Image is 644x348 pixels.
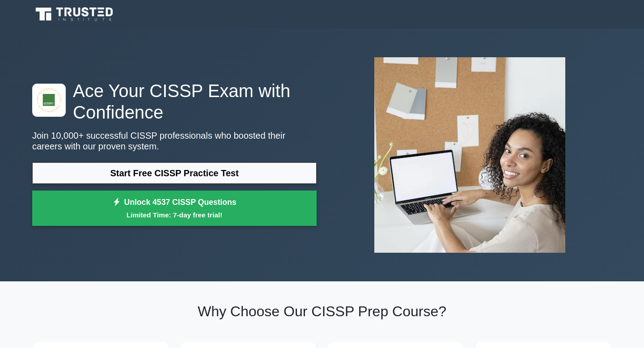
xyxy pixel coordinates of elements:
a: Unlock 4537 CISSP QuestionsLimited Time: 7-day free trial! [32,191,317,226]
a: Start Free CISSP Practice Test [32,162,317,184]
p: Join 10,000+ successful CISSP professionals who boosted their careers with our proven system. [32,130,317,152]
h1: Ace Your CISSP Exam with Confidence [32,80,317,123]
h2: Why Choose Our CISSP Prep Course? [32,303,612,320]
small: Limited Time: 7-day free trial! [43,210,305,220]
